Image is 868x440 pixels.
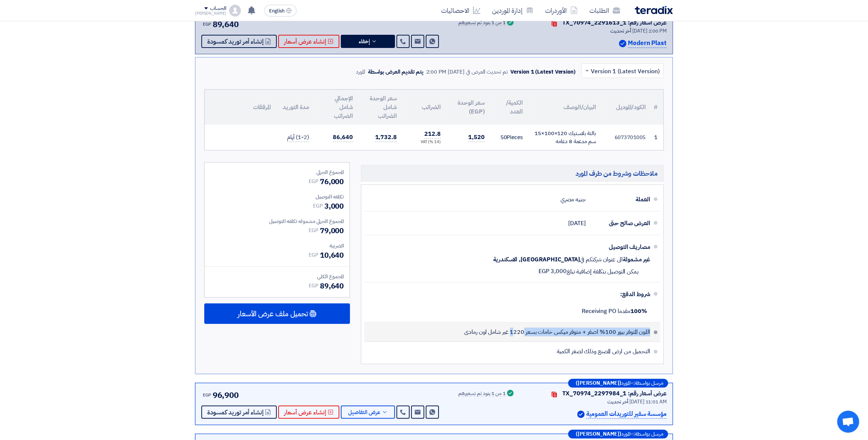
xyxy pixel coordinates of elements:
img: Verified Account [577,411,585,418]
div: عرض أسعار رقم: TX_70974_2297984_1 [562,389,667,398]
div: العرض صالح حتى [592,215,650,232]
td: 6073701005 [602,125,652,150]
div: (14 %) VAT [409,139,441,145]
button: إخفاء [341,35,395,48]
span: عرض التفاصيل [348,410,380,415]
button: إنشاء أمر توريد كمسودة [201,406,277,419]
span: EGP [309,178,318,185]
p: Modern Plast [628,38,667,48]
span: 50 [500,133,507,141]
div: بالتة بلاستيك 120×100×15 سم مدعمة 8 دعامه [534,129,596,146]
div: – [568,379,668,388]
span: 79,000 [320,225,344,236]
div: المجموع الجزئي مشموله تكلفه التوصيل [211,217,344,225]
span: اللون المتوفر بيور 100% اصفر + متوفر ميكس خامات بسعر 1220 غير شامل لون رمادى [464,328,650,336]
th: الضرائب [403,90,447,125]
span: 86,640 [333,133,353,142]
span: تحميل ملف عرض الأسعار [238,310,308,317]
span: 3,000 [324,201,344,212]
span: 10,640 [320,250,344,261]
span: مقدما Receiving PO [582,307,647,316]
img: Verified Account [619,40,626,47]
div: يتم تقديم العرض بواسطة [368,68,423,76]
a: الاحصائيات [435,2,486,19]
b: ([PERSON_NAME]) [576,432,621,437]
div: المجموع الجزئي [211,168,344,176]
span: 212.8 [424,130,441,139]
th: الإجمالي شامل الضرائب [315,90,359,125]
div: [PERSON_NAME] [195,11,226,15]
span: مرسل بواسطة: [633,432,663,437]
strong: 100% [630,307,647,316]
th: سعر الوحدة شامل الضرائب [359,90,403,125]
span: مرسل بواسطة: [633,381,663,386]
span: 96,900 [213,389,239,401]
button: إنشاء عرض أسعار [278,406,339,419]
a: إدارة الموردين [486,2,539,19]
span: 1,520 [468,133,485,142]
span: 89,640 [213,18,239,30]
div: Version 1 (Latest Version) [511,68,575,76]
span: إنشاء أمر توريد كمسودة [207,39,264,44]
span: الى عنوان شركتكم في [580,256,622,263]
span: EGP [309,251,318,259]
td: 1 [652,125,663,150]
div: جنيه مصري [560,193,586,206]
div: الحساب [210,5,226,12]
div: شروط الدفع: [376,286,650,303]
p: مؤسسة سفير للتوريدات العمومية [586,409,667,419]
span: إنشاء عرض أسعار [284,39,326,44]
button: عرض التفاصيل [341,406,395,419]
span: أخر تحديث [610,27,631,35]
span: غير مشمولة [623,256,650,263]
span: EGP [313,202,323,210]
div: العملة [592,191,650,208]
span: إخفاء [359,39,370,44]
span: EGP [309,227,318,234]
span: [DATE] 11:01 AM [629,398,667,406]
span: English [269,8,284,14]
span: EGP [203,21,211,27]
div: المجموع الكلي [211,273,344,280]
button: إنشاء أمر توريد كمسودة [201,35,277,48]
a: Open chat [837,411,859,433]
th: المرفقات [205,90,277,125]
button: إنشاء عرض أسعار [278,35,339,48]
span: 89,640 [320,280,344,291]
th: # [652,90,663,125]
div: تم تحديث العرض في [DATE] 2:00 PM [426,68,508,76]
span: أخر تحديث [607,398,628,406]
span: 3,000 EGP [539,268,567,275]
span: المورد [621,381,630,386]
th: الكمية/العدد [491,90,529,125]
span: [GEOGRAPHIC_DATA], الاسكندرية [493,256,580,263]
div: مصاريف التوصيل [592,238,650,256]
button: English [264,5,297,16]
span: التحميل من ارض المصنع وذلك لصغر الكمية [557,348,650,355]
div: الضريبة [211,242,344,250]
th: الكود/الموديل [602,90,652,125]
div: عرض أسعار رقم: TX_70974_2291613_1 [562,18,667,27]
span: EGP [203,392,211,398]
th: مدة التوريد [277,90,315,125]
a: الطلبات [584,2,626,19]
th: سعر الوحدة (EGP) [447,90,491,125]
img: profile_test.png [229,5,241,16]
div: تكلفه التوصيل [211,193,344,201]
div: 1 من 1 بنود تم تسعيرهم [458,20,506,26]
span: 76,000 [320,176,344,187]
span: EGP [309,282,318,290]
span: 1,732.8 [375,133,397,142]
span: إنشاء عرض أسعار [284,410,326,415]
a: الأوردرات [539,2,584,19]
span: [DATE] [569,220,586,227]
th: البيان/الوصف [529,90,602,125]
td: Pieces [491,125,529,150]
span: (1-2) أيام [287,133,309,142]
img: Teradix logo [635,6,673,14]
span: [DATE] 2:00 PM [632,27,667,35]
span: يمكن التوصيل بتكلفة إضافية تبلغ [567,268,638,275]
span: المورد [621,432,630,437]
span: إنشاء أمر توريد كمسودة [207,410,264,415]
b: ([PERSON_NAME]) [576,381,621,386]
